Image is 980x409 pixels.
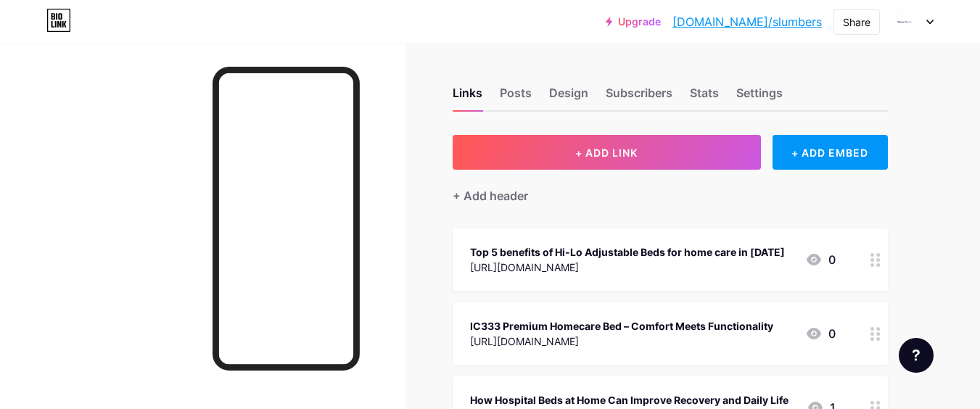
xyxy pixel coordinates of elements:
img: Slumber Source [891,8,918,36]
div: Subscribers [606,84,672,110]
a: Upgrade [606,16,661,28]
div: [URL][DOMAIN_NAME] [470,260,785,275]
div: Links [453,84,482,110]
div: Stats [690,84,719,110]
div: 0 [805,251,836,268]
div: 0 [805,325,836,342]
div: Top 5 benefits of Hi-Lo Adjustable Beds for home care in [DATE] [470,244,785,260]
div: How Hospital Beds at Home Can Improve Recovery and Daily Life [470,392,788,408]
button: + ADD LINK [453,135,761,170]
div: [URL][DOMAIN_NAME] [470,334,773,349]
div: Settings [736,84,783,110]
span: + ADD LINK [575,146,638,159]
div: + Add header [453,187,528,204]
div: IC333 Premium Homecare Bed – Comfort Meets Functionality [470,318,773,334]
div: + ADD EMBED [773,135,888,170]
div: Posts [500,84,532,110]
a: [DOMAIN_NAME]/slumbers [672,13,822,30]
div: Design [549,84,588,110]
div: Share [843,15,870,30]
